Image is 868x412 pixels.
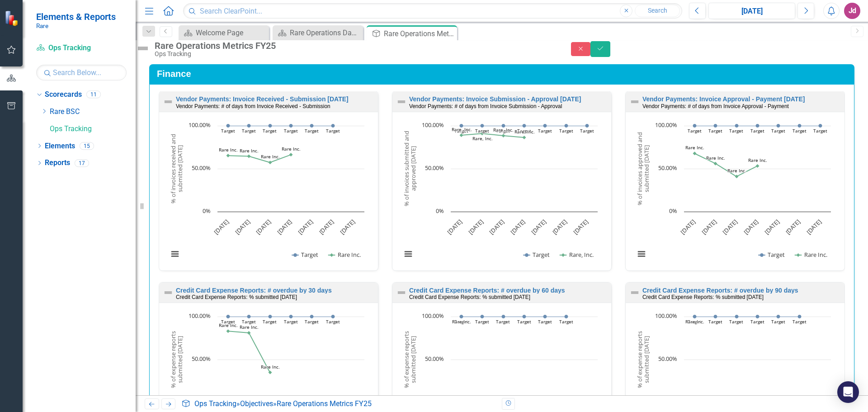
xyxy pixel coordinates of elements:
[169,134,184,204] text: % of invoices received and submitted [DATE]
[226,154,230,157] path: Apr 2025, 65.26. Rare Inc..
[183,3,682,19] input: Search ClearPoint...
[655,121,677,129] text: 100.00%
[50,124,136,134] a: Ops Tracking
[522,315,526,318] path: Jul 2025, 100. Target.
[36,65,127,81] input: Search Below...
[305,128,319,134] text: Target
[452,126,472,133] text: Rare, Inc.
[522,124,526,128] path: Jul 2025, 100. Target.
[219,147,238,153] text: Rare Inc.
[729,318,743,325] text: Target
[543,124,547,128] path: Aug 2025, 100. Target.
[509,218,527,236] text: [DATE]
[240,324,259,330] text: Rare Inc.
[501,134,505,137] path: Jun 2025, 88.38. Rare, Inc..
[688,128,702,134] text: Target
[693,152,696,155] path: Apr 2025, 67.76. Rare Inc..
[669,207,677,215] text: 0%
[292,251,319,259] button: Show Target
[727,167,746,174] text: Rare Inc.
[693,124,696,128] path: Apr 2025, 100. Target.
[163,96,174,107] img: Not Defined
[36,43,127,53] a: Ops Tracking
[735,124,738,128] path: Jun 2025, 100. Target.
[226,329,230,333] path: Apr 2025, 83. Rare Inc..
[317,218,335,236] text: [DATE]
[493,127,514,133] text: Rare, Inc.
[247,315,251,318] path: May 2025, 100. Target.
[538,318,552,325] text: Target
[331,124,335,128] path: Sep 2025, 100. Target.
[480,315,484,318] path: May 2025, 100. Target.
[742,218,760,236] text: [DATE]
[564,124,568,128] path: Sep 2025, 100. Target.
[629,287,640,298] img: Not Defined
[396,287,407,298] img: Not Defined
[543,315,547,318] path: Aug 2025, 100. Target.
[409,287,565,294] a: Credit Card Expense Reports: # overdue by 60 days
[559,318,573,325] text: Target
[331,315,335,318] path: Sep 2025, 100. Target.
[176,294,297,300] small: Credit Card Expense Reports: % submitted [DATE]
[284,128,298,134] text: Target
[459,124,589,128] g: Target, line 1 of 2 with 7 data points.
[776,124,780,128] path: Aug 2025, 100. Target.
[693,315,696,318] path: Apr 2025, 100. Target.
[263,128,277,134] text: Target
[713,124,717,128] path: May 2025, 100. Target.
[402,248,415,260] button: View chart menu, Chart
[685,318,704,325] text: Rare Inc.
[290,27,361,38] div: Rare Operations Dashboard
[269,161,272,164] path: Jun 2025, 57.26. Rare Inc..
[226,315,230,318] path: Apr 2025, 100. Target.
[189,121,211,129] text: 100.00%
[136,41,150,56] img: Not Defined
[75,159,89,167] div: 17
[277,399,372,408] div: Rare Operations Metrics FY25
[164,121,373,268] div: Chart. Highcharts interactive chart.
[397,121,607,268] div: Chart. Highcharts interactive chart.
[50,107,136,117] a: Rare BSC
[522,136,526,139] path: Jul 2025, 86.3. Rare, Inc..
[233,218,251,236] text: [DATE]
[559,128,573,134] text: Target
[844,3,860,19] button: Jd
[402,131,417,206] text: % of invoices submitted and approved [DATE]
[282,146,301,152] text: Rare Inc.
[721,218,739,236] text: [DATE]
[219,322,238,328] text: Rare Inc.
[181,27,267,38] a: Welcome Page
[655,312,677,320] text: 100.00%
[771,128,785,134] text: Target
[212,218,231,236] text: [DATE]
[636,132,651,205] text: % of invoices approved and submitted [DATE]
[247,331,251,335] path: May 2025, 81. Rare Inc..
[45,90,82,100] a: Scorecards
[425,355,444,363] text: 50.00%
[629,96,640,107] img: Not Defined
[452,318,471,325] text: Rare Inc.
[254,218,272,236] text: [DATE]
[45,141,75,152] a: Elements
[750,128,764,134] text: Target
[708,128,722,134] text: Target
[514,128,535,135] text: Rare, Inc.
[735,315,738,318] path: Jun 2025, 100. Target.
[176,95,349,103] a: Vendor Payments: Invoice Received - Submission [DATE]
[755,315,759,318] path: Jul 2025, 100. Target.
[837,381,859,403] div: Open Intercom Messenger
[242,128,256,134] text: Target
[501,315,505,318] path: Jun 2025, 100. Target.
[763,218,781,236] text: [DATE]
[155,51,553,57] div: Ops Tracking
[263,318,277,325] text: Target
[459,315,463,318] path: Apr 2025, 100. Target.
[310,315,314,318] path: Aug 2025, 100. Target.
[813,128,827,134] text: Target
[693,315,801,318] g: Target, line 1 of 2 with 7 data points.
[384,28,455,39] div: Rare Operations Metrics FY25
[284,318,298,325] text: Target
[436,207,444,215] text: 0%
[425,164,444,172] text: 50.00%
